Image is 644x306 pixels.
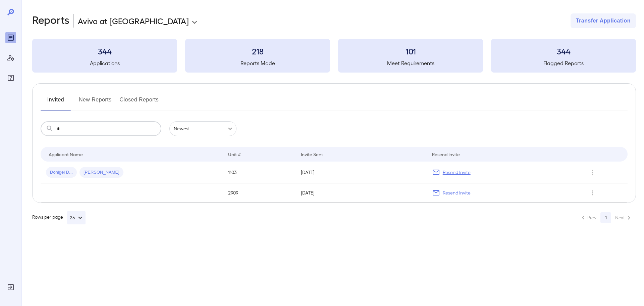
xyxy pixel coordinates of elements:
p: Resend Invite [443,169,471,176]
button: 25 [67,211,86,224]
h5: Applications [32,59,177,67]
h3: 344 [491,46,636,56]
td: 2909 [223,183,296,203]
button: Row Actions [587,187,598,198]
div: Resend Invite [432,150,460,158]
button: Transfer Application [571,13,636,28]
h3: 218 [185,46,330,56]
td: [DATE] [296,162,427,183]
h5: Flagged Reports [491,59,636,67]
h3: 101 [338,46,483,56]
button: Closed Reports [120,94,159,111]
td: [DATE] [296,183,427,203]
span: [PERSON_NAME] [79,169,123,176]
p: Aviva at [GEOGRAPHIC_DATA] [78,15,189,26]
nav: pagination navigation [576,212,636,223]
div: Manage Users [5,52,16,63]
h5: Reports Made [185,59,330,67]
h5: Meet Requirements [338,59,483,67]
span: Donigel D... [46,169,77,176]
div: Applicant Name [49,150,83,158]
h2: Reports [32,13,69,28]
div: Newest [169,121,236,136]
button: New Reports [79,94,112,111]
button: Row Actions [587,167,598,178]
button: Invited [41,94,71,111]
p: Resend Invite [443,189,471,196]
div: Rows per page [32,211,86,224]
div: Reports [5,32,16,43]
div: Invite Sent [301,150,323,158]
summary: 344Applications218Reports Made101Meet Requirements344Flagged Reports [32,39,636,73]
button: page 1 [600,212,611,223]
h3: 344 [32,46,177,56]
div: FAQ [5,73,16,83]
td: 1103 [223,162,296,183]
div: Log Out [5,282,16,293]
div: Unit # [228,150,241,158]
